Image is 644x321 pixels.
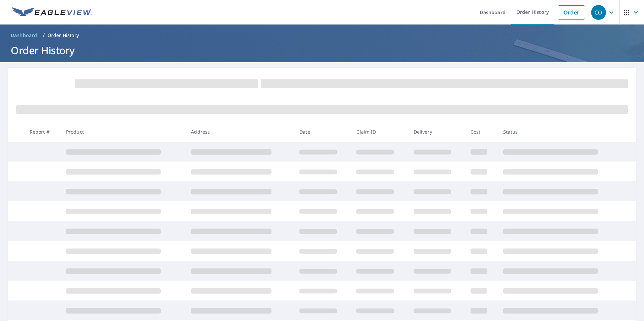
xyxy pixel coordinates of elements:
span: Dashboard [11,32,37,39]
th: Address [186,122,294,142]
div: CO [591,5,606,20]
th: Status [498,122,623,142]
th: Claim ID [351,122,408,142]
li: / [43,31,45,39]
th: Product [61,122,186,142]
th: Cost [465,122,498,142]
a: Dashboard [8,30,40,41]
th: Date [294,122,351,142]
th: Delivery [408,122,465,142]
th: Report # [24,122,61,142]
nav: breadcrumb [8,30,636,41]
img: EV Logo [12,7,92,17]
h1: Order History [8,43,636,57]
a: Order [558,5,585,20]
p: Order History [47,32,79,39]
